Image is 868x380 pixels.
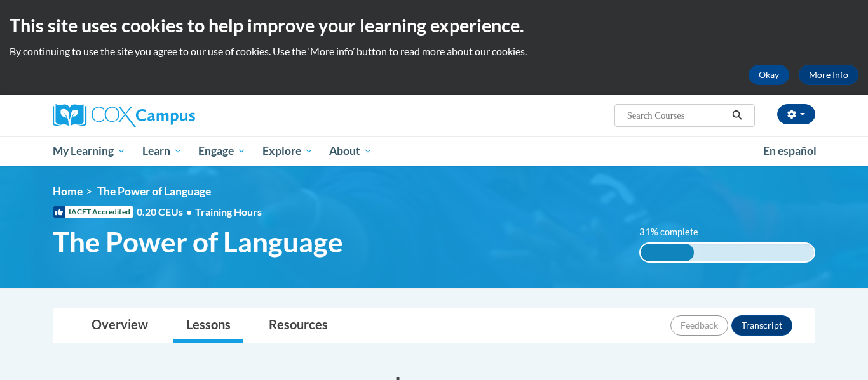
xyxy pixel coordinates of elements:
[198,143,246,159] span: Engage
[137,205,195,219] span: 0.20 CEUs
[641,244,695,261] div: 31% complete
[777,104,815,124] button: Account Settings
[53,206,133,218] span: IACET Accredited
[322,136,381,166] a: About
[10,13,858,38] h2: This site uses cookies to help improve your learning experience.
[195,206,262,218] span: Training Hours
[329,143,372,159] span: About
[53,185,83,198] a: Home
[799,65,858,85] a: More Info
[53,104,294,127] a: Cox Campus
[254,136,322,166] a: Explore
[670,315,728,336] button: Feedback
[190,136,254,166] a: Engage
[10,44,858,58] p: By continuing to use the site you agree to our use of cookies. Use the ‘More info’ button to read...
[262,143,313,159] span: Explore
[755,138,825,164] a: En español
[731,315,792,336] button: Transcript
[763,144,817,157] span: En español
[639,225,712,239] label: 31% complete
[749,65,789,85] button: Okay
[53,225,343,259] span: The Power of Language
[44,136,134,166] a: My Learning
[79,309,161,343] a: Overview
[34,136,834,166] div: Main menu
[728,108,747,123] button: Search
[173,309,243,343] a: Lessons
[97,185,211,198] span: The Power of Language
[142,143,182,159] span: Learn
[134,136,191,166] a: Learn
[53,143,126,159] span: My Learning
[626,108,728,123] input: Search Courses
[53,104,195,127] img: Cox Campus
[256,309,341,343] a: Resources
[186,206,192,218] span: •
